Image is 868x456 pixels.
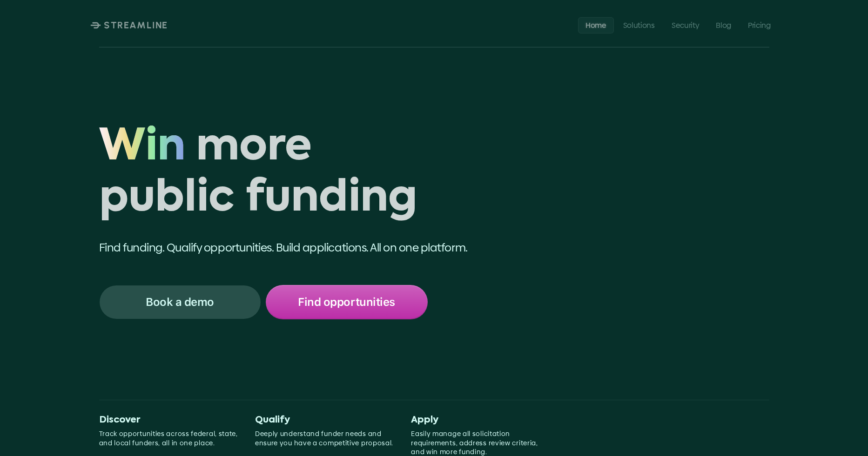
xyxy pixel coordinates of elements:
[99,415,240,426] p: Discover
[298,296,395,308] p: Find opportunities
[255,415,396,426] p: Qualify
[748,20,771,29] p: Pricing
[578,17,614,33] a: Home
[740,17,778,33] a: Pricing
[411,415,552,426] p: Apply
[266,285,428,319] a: Find opportunities
[90,20,168,31] a: STREAMLINE
[716,20,731,29] p: Blog
[708,17,739,33] a: Blog
[104,20,168,31] p: STREAMLINE
[99,240,525,256] p: Find funding. Qualify opportunities. Build applications. All on one platform.
[99,122,525,225] h1: Win more public funding
[664,17,706,33] a: Security
[671,20,699,29] p: Security
[146,296,214,308] p: Book a demo
[623,20,654,29] p: Solutions
[585,20,606,29] p: Home
[255,430,396,448] p: Deeply understand funder needs and ensure you have a competitive proposal.
[99,430,240,448] p: Track opportunities across federal, state, and local funders, all in one place.
[99,285,261,319] a: Book a demo
[99,122,185,173] span: Win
